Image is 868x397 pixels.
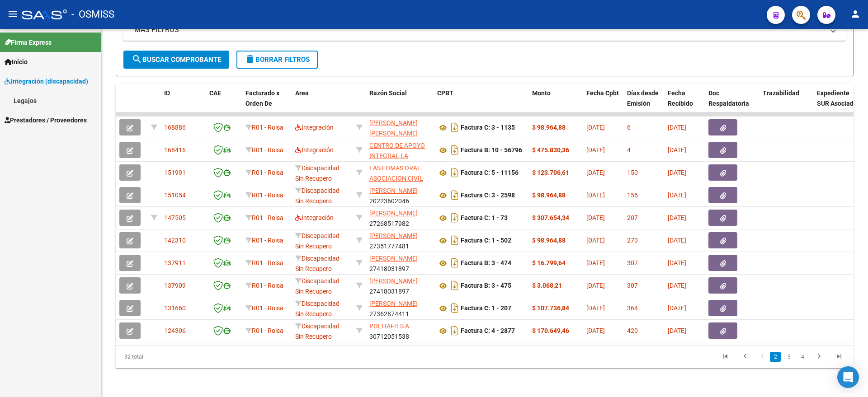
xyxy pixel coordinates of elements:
span: 137909 [164,282,186,289]
span: [DATE] [668,259,686,266]
span: [PERSON_NAME] [369,277,418,285]
datatable-header-cell: Area [292,84,353,123]
a: 2 [770,352,781,362]
span: Trazabilidad [763,89,799,97]
span: R01 - Roisa [252,169,283,176]
a: 3 [783,352,794,362]
i: Descargar documento [449,188,461,202]
a: 4 [797,352,808,362]
div: 20223602046 [369,186,430,205]
i: Descargar documento [449,233,461,248]
span: 270 [627,237,638,244]
li: page 3 [782,349,796,364]
span: [DATE] [586,124,605,131]
span: [DATE] [586,191,605,199]
span: Discapacidad Sin Recupero [295,255,340,272]
span: CAE [209,89,221,97]
strong: $ 307.654,34 [532,214,569,221]
strong: $ 475.830,36 [532,146,569,154]
i: Descargar documento [449,256,461,270]
span: [PERSON_NAME] [PERSON_NAME] [369,119,418,137]
span: R01 - Roisa [252,304,283,312]
span: R01 - Roisa [252,214,283,221]
datatable-header-cell: Facturado x Orden De [242,84,292,123]
div: 27418031897 [369,276,430,295]
span: [DATE] [586,259,605,266]
span: [DATE] [668,282,686,289]
strong: Factura C: 1 - 73 [461,215,508,222]
span: 124306 [164,327,186,334]
span: [DATE] [668,327,686,334]
span: [PERSON_NAME] [369,187,418,194]
a: 1 [756,352,767,362]
span: Discapacidad Sin Recupero [295,300,340,318]
span: Fecha Recibido [668,89,693,107]
i: Descargar documento [449,120,461,135]
datatable-header-cell: Razón Social [366,84,434,123]
mat-icon: delete [245,54,255,65]
datatable-header-cell: Trazabilidad [759,84,813,123]
span: R01 - Roisa [252,146,283,154]
span: POLITAFH S A [369,322,409,330]
strong: Factura C: 3 - 1135 [461,124,515,131]
span: Prestadores / Proveedores [5,115,87,125]
span: Discapacidad Sin Recupero [295,187,340,205]
span: [DATE] [668,124,686,131]
li: page 1 [755,349,769,364]
span: Razón Social [369,89,407,97]
div: 27362874411 [369,299,430,318]
li: page 2 [769,349,782,364]
i: Descargar documento [449,278,461,293]
datatable-header-cell: CPBT [434,84,528,123]
span: [DATE] [668,146,686,154]
span: R01 - Roisa [252,282,283,289]
span: Integración [295,146,334,154]
div: 30712051538 [369,321,430,340]
span: CPBT [437,89,453,97]
span: [DATE] [668,191,686,199]
span: 307 [627,259,638,266]
strong: $ 98.964,88 [532,237,566,244]
span: Facturado x Orden De [245,89,279,107]
span: 6 [627,124,631,131]
span: 147505 [164,214,186,221]
span: [DATE] [668,304,686,312]
a: go to previous page [736,352,754,362]
li: page 4 [796,349,809,364]
span: [DATE] [586,146,605,154]
span: [DATE] [586,304,605,312]
span: Borrar Filtros [245,56,310,64]
div: 27351777481 [369,231,430,250]
strong: $ 98.964,88 [532,124,566,131]
span: Inicio [5,57,28,67]
button: Borrar Filtros [236,51,318,69]
strong: Factura C: 4 - 2877 [461,327,515,335]
span: R01 - Roisa [252,259,283,266]
span: 307 [627,282,638,289]
span: 131660 [164,304,186,312]
strong: $ 123.706,61 [532,169,569,176]
div: 27268517982 [369,208,430,227]
strong: $ 107.736,84 [532,304,569,312]
span: [PERSON_NAME] [369,210,418,217]
span: 151991 [164,169,186,176]
span: 364 [627,304,638,312]
span: 168416 [164,146,186,154]
span: 168886 [164,124,186,131]
span: - OSMISS [71,5,114,24]
span: R01 - Roisa [252,124,283,131]
span: [DATE] [586,327,605,334]
span: [PERSON_NAME] [369,300,418,307]
span: [DATE] [586,169,605,176]
span: Expediente SUR Asociado [817,89,857,107]
span: [DATE] [586,282,605,289]
span: Integración [295,124,334,131]
span: [DATE] [668,237,686,244]
span: 142310 [164,237,186,244]
div: 32 total [116,346,262,368]
strong: Factura B: 3 - 474 [461,260,511,267]
a: go to last page [830,352,848,362]
i: Descargar documento [449,210,461,225]
span: [DATE] [668,214,686,221]
i: Descargar documento [449,323,461,338]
